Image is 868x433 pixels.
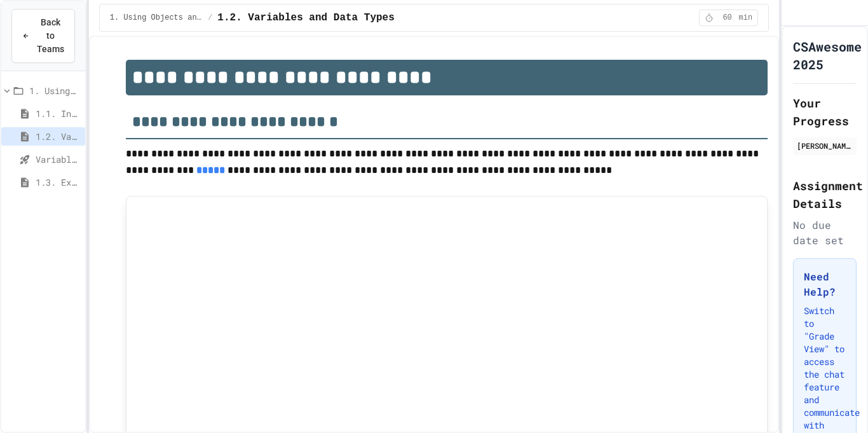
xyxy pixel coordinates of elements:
[793,217,857,248] div: No due date set
[804,269,846,299] h3: Need Help?
[797,140,853,151] div: [PERSON_NAME]
[37,16,64,56] span: Back to Teams
[793,177,857,212] h2: Assignment Details
[208,13,212,23] span: /
[29,84,80,97] span: 1. Using Objects and Methods
[36,153,80,166] span: Variables and Data Types - Quiz
[36,175,80,189] span: 1.3. Expressions and Output [New]
[11,9,75,63] button: Back to Teams
[739,13,753,23] span: min
[793,94,857,130] h2: Your Progress
[36,130,80,143] span: 1.2. Variables and Data Types
[793,38,862,73] h1: CSAwesome 2025
[110,13,203,23] span: 1. Using Objects and Methods
[36,107,80,120] span: 1.1. Introduction to Algorithms, Programming, and Compilers
[717,13,738,23] span: 60
[217,10,394,25] span: 1.2. Variables and Data Types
